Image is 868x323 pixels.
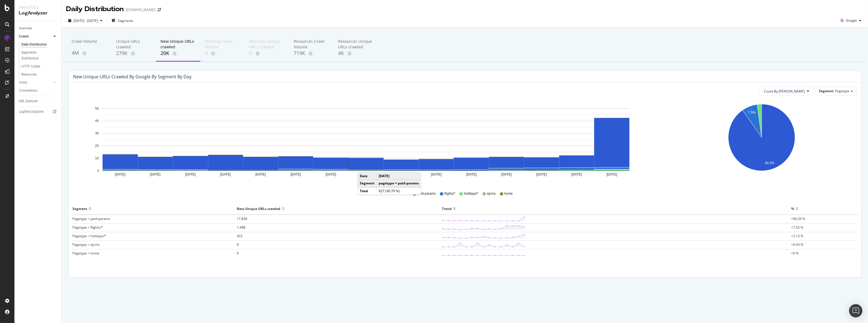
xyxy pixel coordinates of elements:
[819,89,834,93] span: Segment
[791,234,803,238] span: +2.13 %
[764,89,805,94] span: Count By Day
[667,100,857,183] svg: A chart.
[126,7,155,12] div: [DOMAIN_NAME]
[160,39,196,50] div: New Unique URLs crawled
[849,304,862,317] div: Open Intercom Messenger
[377,180,421,187] td: pagetype = paid-params
[358,172,377,180] td: Date
[72,204,87,213] div: Segment
[487,191,495,196] span: ejcms
[19,88,57,94] a: Conversions
[237,216,248,221] span: 17,846
[72,39,107,49] div: Crawl Volume
[19,80,27,86] div: Visits
[118,18,133,23] span: Segments
[109,16,135,25] button: Segments
[72,251,99,256] span: Pagetype = home
[464,191,478,196] span: holidays/*
[358,187,377,194] td: Total
[73,100,659,183] svg: A chart.
[835,89,849,93] span: Pagetype
[417,191,436,196] span: paid-params
[72,216,110,221] span: Pagetype = paid-params
[21,42,57,47] a: Daily Distribution
[72,242,100,247] span: Pagetype = ejcms
[249,50,285,57] div: 0
[536,172,547,176] text: [DATE]
[72,225,103,230] span: Pagetype = flights/*
[72,49,107,57] div: 4M
[19,88,37,94] div: Conversions
[294,39,329,50] div: Resources Crawl Volume
[220,172,231,176] text: [DATE]
[185,172,196,176] text: [DATE]
[95,132,99,136] text: 3K
[291,172,301,176] text: [DATE]
[377,187,421,194] td: 927 (90.79 %)
[19,26,57,31] a: Overview
[237,225,246,230] span: 1,488
[249,39,285,50] div: Warning Unique URLs crawled
[19,26,32,31] div: Overview
[759,87,814,96] button: Count By [PERSON_NAME]
[791,225,803,230] span: +7.52 %
[466,172,477,176] text: [DATE]
[73,74,192,79] div: New Unique URLs crawled by google by Segment by Day
[72,234,106,238] span: Pagetype = holidays/*
[205,39,240,50] div: Warning Crawl Volume
[19,98,57,104] a: URL Explorer
[19,109,44,115] div: Logfiles Explorer
[21,64,40,69] div: HTTP Codes
[19,109,57,115] a: Logfiles Explorer
[326,172,336,176] text: [DATE]
[115,172,125,176] text: [DATE]
[158,8,161,12] div: arrow-right-arrow-left
[377,172,421,180] td: [DATE]
[338,39,374,50] div: Resources Unique URLs crawled
[66,16,105,25] button: [DATE] - [DATE]
[338,50,374,57] div: 4K
[838,16,864,25] button: Google
[74,18,98,23] span: [DATE] - [DATE]
[19,98,38,104] div: URL Explorer
[95,156,99,160] text: 1K
[205,50,240,57] div: 0
[237,251,239,256] span: 0
[116,39,152,50] div: Unique URLs crawled
[21,64,57,69] a: HTTP Codes
[21,72,37,77] div: Resources
[358,180,377,187] td: Segment
[431,172,442,176] text: [DATE]
[791,251,799,256] span: +0 %
[255,172,266,176] text: [DATE]
[95,144,99,148] text: 2K
[442,204,452,213] div: Trend
[95,119,99,123] text: 4K
[791,216,805,221] span: +90.29 %
[791,204,794,213] div: %
[21,42,47,47] div: Daily Distribution
[791,242,803,247] span: +0.04 %
[748,111,756,114] text: 7.5%
[607,172,617,176] text: [DATE]
[150,172,160,176] text: [DATE]
[294,50,329,57] div: 719K
[19,10,57,16] div: LogAnalyzer
[95,107,99,111] text: 5K
[504,191,513,196] span: home
[765,161,774,165] text: 90.3%
[19,80,52,86] a: Visits
[572,172,582,176] text: [DATE]
[846,18,857,23] span: Google
[116,50,152,57] div: 279K
[21,72,57,77] a: Resources
[237,242,239,247] span: 8
[237,204,281,213] div: New Unique URLs crawled
[19,34,52,39] a: Crawls
[97,169,99,173] text: 0
[160,50,196,57] div: 20K
[66,4,124,14] div: Daily Distribution
[19,34,29,39] div: Crawls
